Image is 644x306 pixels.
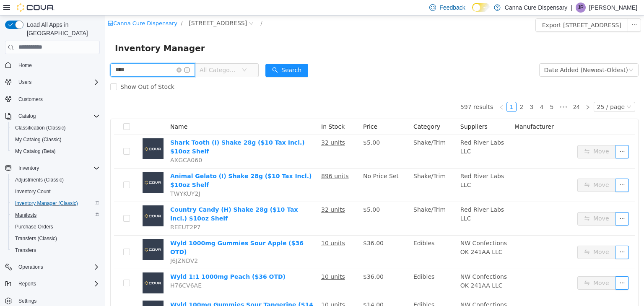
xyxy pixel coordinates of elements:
a: Manifests [12,210,40,220]
span: $5.00 [258,191,275,197]
div: Date Added (Newest-Oldest) [439,48,523,61]
span: J6JZNDV2 [65,242,93,249]
div: 25 / page [492,87,520,96]
span: Adjustments (Classic) [12,175,100,185]
td: Shake/Trim [305,153,352,187]
u: 10 units [216,258,240,265]
span: / [76,5,78,11]
span: REEUT2P7 [65,208,96,215]
button: icon: ellipsis [523,3,536,16]
div: James Pasmore [576,3,586,13]
span: Red River Labs LLC [356,157,399,173]
button: icon: swapMove [473,130,511,143]
span: Price [258,108,273,114]
a: icon: shopCanna Cure Dispensary [3,5,73,11]
i: icon: right [480,89,486,94]
span: Feedback [439,3,465,12]
button: Transfers (Classic) [8,233,103,244]
button: icon: ellipsis [511,197,524,210]
span: Inventory [15,163,100,173]
a: Purchase Orders [12,222,57,232]
span: $14.00 [258,286,279,293]
button: Purchase Orders [8,221,103,233]
span: Transfers (Classic) [15,235,57,242]
u: 10 units [216,286,240,293]
button: icon: swapMove [473,163,511,176]
span: Purchase Orders [12,222,100,232]
span: NW Confections OK 241AA LLC [356,286,402,301]
span: NW Confections OK 241AA LLC [356,258,402,273]
button: icon: ellipsis [511,163,524,176]
a: 1 [402,87,411,96]
button: icon: searchSearch [161,48,203,62]
span: Purchase Orders [15,223,53,230]
img: Wyld 1000mg Gummies Sour Apple ($36 OTD) placeholder [38,223,59,244]
button: icon: ellipsis [511,230,524,244]
span: AXGCA060 [65,141,97,148]
a: Shark Tooth (I) Shake 28g ($10 Tax Incl.) $10oz Shelf [65,124,200,139]
span: Operations [18,264,43,270]
span: / [156,5,157,11]
span: Adjustments (Classic) [15,176,64,183]
span: Users [18,79,31,86]
li: 2 [412,86,422,96]
li: 5 [442,86,452,96]
span: Transfers [12,245,100,255]
button: Home [2,59,103,71]
span: 15 E 4th St [84,3,142,12]
span: Inventory Count [12,187,100,197]
li: 3 [422,86,432,96]
button: Transfers [8,244,103,256]
span: My Catalog (Classic) [12,135,100,145]
span: My Catalog (Beta) [15,148,56,155]
span: Transfers (Classic) [12,233,100,244]
button: Inventory Count [8,186,103,197]
span: Name [65,108,83,114]
button: Operations [2,261,103,273]
button: Manifests [8,209,103,221]
span: Load All Apps in [GEOGRAPHIC_DATA] [23,21,100,37]
i: icon: shop [3,5,8,10]
span: $36.00 [258,258,279,265]
span: NW Confections OK 241AA LLC [356,224,402,240]
td: Edibles [305,254,352,282]
span: Customers [18,96,43,103]
button: icon: swapMove [473,261,511,274]
span: Reports [15,279,100,289]
img: Cova [17,3,55,12]
button: Export [STREET_ADDRESS] [431,3,523,16]
a: Wyld 1:1 1000mg Peach ($36 OTD) [65,258,181,265]
u: 32 units [216,191,240,197]
span: Settings [18,298,36,304]
span: Red River Labs LLC [356,124,399,139]
i: icon: down [137,52,142,58]
a: Transfers [12,245,39,255]
button: Classification (Classic) [8,122,103,134]
img: Animal Gelato (I) Shake 28g ($10 Tax Incl.) $10oz Shelf placeholder [38,156,59,177]
img: Wyld 1:1 1000mg Peach ($36 OTD) placeholder [38,257,59,278]
a: 5 [442,87,452,96]
span: Home [15,60,100,70]
a: Transfers (Classic) [12,233,60,244]
img: Shark Tooth (I) Shake 28g ($10 Tax Incl.) $10oz Shelf placeholder [38,123,59,144]
span: H76CV6AE [65,267,97,273]
li: Next Page [478,86,488,96]
button: Users [15,77,35,87]
span: Catalog [18,113,36,119]
span: Inventory [18,165,39,171]
a: Inventory Count [12,187,54,197]
a: Country Candy (H) Shake 28g ($10 Tax Incl.) $10oz Shelf [65,191,193,206]
button: Inventory Manager (Classic) [8,197,103,209]
li: Previous Page [392,86,402,96]
span: Show Out of Stock [12,68,73,75]
span: Manufacturer [410,108,449,114]
span: Red River Labs LLC [356,191,399,206]
li: 4 [432,86,442,96]
button: Operations [15,262,47,272]
button: icon: ellipsis [511,261,524,274]
a: My Catalog (Beta) [12,146,59,156]
span: No Price Set [258,157,294,164]
button: Inventory [2,162,103,174]
span: Home [18,62,32,69]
